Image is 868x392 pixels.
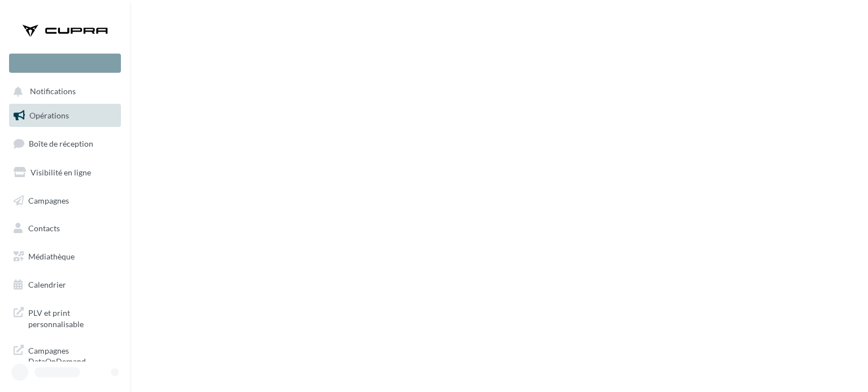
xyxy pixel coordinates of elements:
span: Médiathèque [28,252,75,261]
a: Campagnes DataOnDemand [7,338,123,372]
a: Boîte de réception [7,131,123,156]
span: Opérations [29,111,69,120]
span: Campagnes [28,195,69,205]
a: Médiathèque [7,245,123,268]
span: Notifications [30,87,76,96]
span: Visibilité en ligne [31,168,91,177]
a: Visibilité en ligne [7,161,123,184]
span: Campagnes DataOnDemand [28,343,116,367]
span: Contacts [28,223,60,233]
div: Nouvelle campagne [9,54,121,73]
a: Opérations [7,104,123,127]
a: Calendrier [7,273,123,297]
span: Boîte de réception [29,139,93,148]
a: Contacts [7,217,123,240]
a: PLV et print personnalisable [7,301,123,334]
span: PLV et print personnalisable [28,305,116,329]
span: Calendrier [28,280,66,289]
a: Campagnes [7,189,123,213]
